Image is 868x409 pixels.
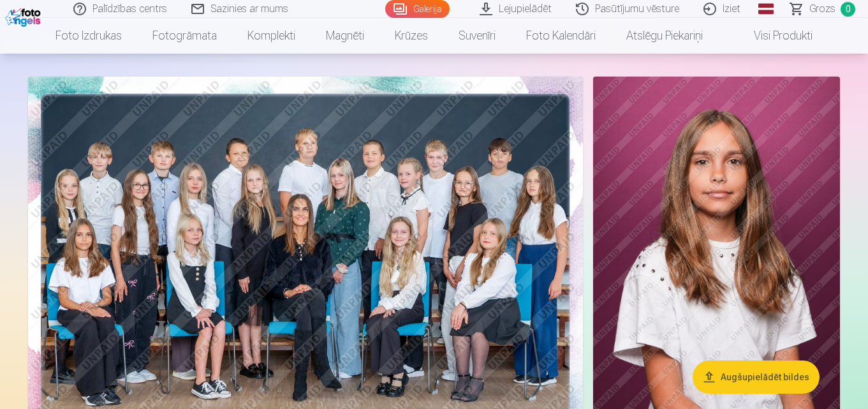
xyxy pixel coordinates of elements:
a: Krūzes [379,18,443,54]
a: Fotogrāmata [137,18,232,54]
a: Visi produkti [718,18,828,54]
a: Atslēgu piekariņi [611,18,718,54]
span: Grozs [809,1,835,17]
a: Foto kalendāri [511,18,611,54]
a: Komplekti [232,18,311,54]
img: /fa1 [5,5,44,27]
a: Magnēti [311,18,379,54]
a: Foto izdrukas [40,18,137,54]
button: Augšupielādēt bildes [693,361,820,394]
a: Suvenīri [443,18,511,54]
span: 0 [841,2,855,17]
